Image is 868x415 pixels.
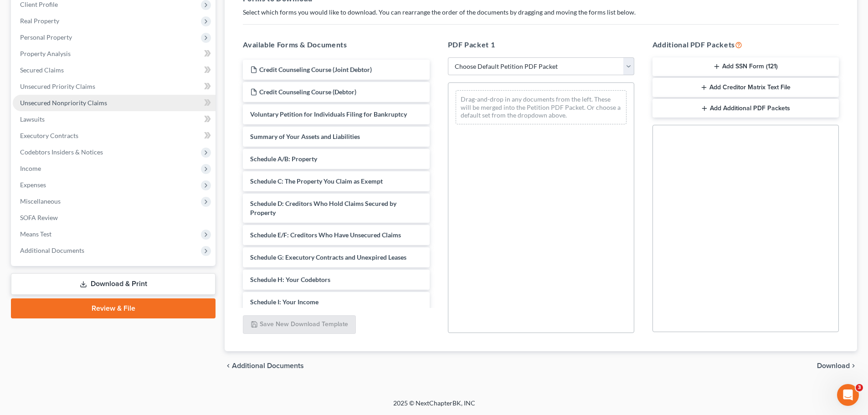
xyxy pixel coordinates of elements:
[20,17,59,25] span: Real Property
[250,200,396,216] span: Schedule D: Creditors Who Hold Claims Secured by Property
[850,362,857,369] i: chevron_right
[13,95,216,111] a: Unsecured Nonpriority Claims
[817,362,857,369] button: Download chevron_right
[250,155,317,163] span: Schedule A/B: Property
[20,99,107,107] span: Unsecured Nonpriority Claims
[13,111,216,128] a: Lawsuits
[20,214,58,221] span: SOFA Review
[11,273,216,295] a: Download & Print
[250,110,407,118] span: Voluntary Petition for Individuals Filing for Bankruptcy
[225,362,304,369] a: chevron_left Additional Documents
[837,384,859,406] iframe: Intercom live chat
[13,128,216,144] a: Executory Contracts
[243,39,429,50] h5: Available Forms & Documents
[250,231,401,239] span: Schedule E/F: Creditors Who Have Unsecured Claims
[20,0,58,8] span: Client Profile
[652,57,839,77] button: Add SSN Form (121)
[456,90,627,124] div: Drag-and-drop in any documents from the left. These will be merged into the Petition PDF Packet. ...
[250,177,383,185] span: Schedule C: The Property You Claim as Exempt
[13,210,216,226] a: SOFA Review
[259,66,372,73] span: Credit Counseling Course (Joint Debtor)
[243,315,356,334] button: Save New Download Template
[250,298,318,306] span: Schedule I: Your Income
[11,298,216,318] a: Review & File
[232,362,304,369] span: Additional Documents
[20,230,51,238] span: Means Test
[20,115,45,123] span: Lawsuits
[250,276,330,283] span: Schedule H: Your Codebtors
[243,8,839,17] p: Select which forms you would like to download. You can rearrange the order of the documents by dr...
[20,148,103,156] span: Codebtors Insiders & Notices
[856,384,863,391] span: 3
[13,62,216,78] a: Secured Claims
[20,246,84,254] span: Additional Documents
[20,66,64,74] span: Secured Claims
[20,164,41,172] span: Income
[817,362,850,369] span: Download
[20,197,61,205] span: Miscellaneous
[20,132,78,139] span: Executory Contracts
[448,39,634,50] h5: PDF Packet 1
[250,133,360,140] span: Summary of Your Assets and Liabilities
[652,78,839,97] button: Add Creditor Matrix Text File
[175,399,694,415] div: 2025 © NextChapterBK, INC
[652,39,839,50] h5: Additional PDF Packets
[13,78,216,95] a: Unsecured Priority Claims
[225,362,232,369] i: chevron_left
[20,33,72,41] span: Personal Property
[13,46,216,62] a: Property Analysis
[20,181,46,189] span: Expenses
[652,99,839,118] button: Add Additional PDF Packets
[250,253,406,261] span: Schedule G: Executory Contracts and Unexpired Leases
[20,50,71,57] span: Property Analysis
[259,88,356,96] span: Credit Counseling Course (Debtor)
[20,82,95,90] span: Unsecured Priority Claims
